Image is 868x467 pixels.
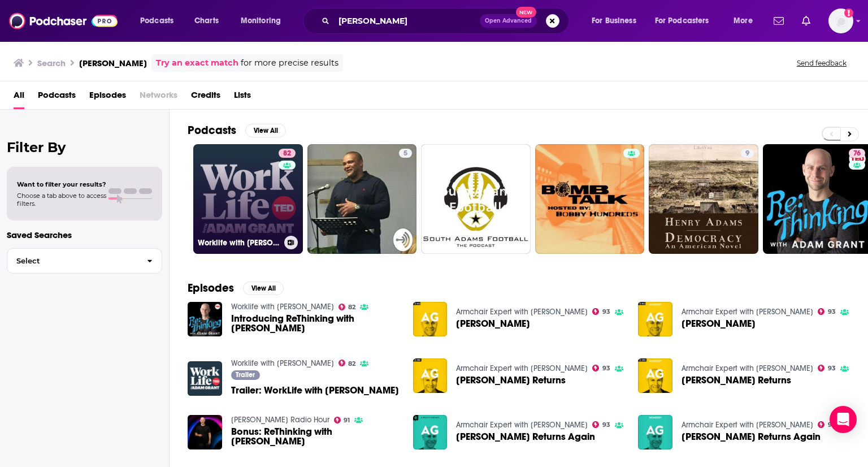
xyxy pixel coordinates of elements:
span: 91 [344,418,350,423]
a: Bonus: ReThinking with Adam Grant [231,427,400,446]
a: Try an exact match [156,57,238,70]
span: 93 [602,366,610,371]
a: Armchair Expert with Dax Shepard [682,420,813,430]
a: Adam Grant Returns Again [456,432,595,442]
div: Search podcasts, credits, & more... [314,8,580,34]
span: [PERSON_NAME] Returns [682,375,791,385]
a: 76 [849,149,865,158]
a: Worklife with Adam Grant [231,358,334,368]
a: PodcastsView All [188,123,286,137]
a: All [14,86,24,109]
span: Open Advanced [485,18,532,24]
a: 93 [592,365,610,371]
a: 93 [592,308,610,315]
button: open menu [233,12,296,30]
span: Logged in as GregKubie [828,8,853,33]
span: [PERSON_NAME] [456,319,530,328]
span: 9 [745,148,749,159]
span: Choose a tab above to access filters. [17,192,106,207]
span: [PERSON_NAME] Returns Again [682,432,821,442]
img: Podchaser - Follow, Share and Rate Podcasts [9,10,118,32]
h2: Podcasts [188,123,236,137]
span: [PERSON_NAME] [682,319,756,328]
span: 82 [283,148,291,159]
span: Podcasts [38,86,76,109]
img: Adam Grant [638,302,672,336]
span: 76 [853,148,861,159]
a: Introducing ReThinking with Adam Grant [231,314,400,333]
a: 93 [818,421,836,428]
img: Adam Grant Returns [413,358,448,393]
span: 93 [602,309,610,314]
button: Show profile menu [828,8,853,33]
span: 82 [348,305,355,310]
span: Bonus: ReThinking with [PERSON_NAME] [231,427,400,446]
a: Credits [191,86,220,109]
a: 9 [741,149,754,158]
a: Adam Grant Returns Again [682,432,821,442]
h3: Worklife with [PERSON_NAME] [198,238,280,248]
button: View All [243,282,284,295]
img: Adam Grant Returns Again [638,415,672,449]
a: Show notifications dropdown [797,11,815,31]
img: Adam Grant Returns [638,358,672,393]
span: 93 [828,366,836,371]
span: For Podcasters [655,13,709,29]
p: Saved Searches [7,230,162,240]
span: 93 [828,309,836,314]
a: Worklife with Adam Grant [231,302,334,312]
button: Send feedback [793,58,850,68]
a: Armchair Expert with Dax Shepard [456,420,588,430]
a: Episodes [89,86,126,109]
a: 82 [338,304,356,310]
a: TED Radio Hour [231,415,329,425]
a: 93 [818,308,836,315]
img: User Profile [828,8,853,33]
div: Open Intercom Messenger [830,406,857,433]
span: Trailer: WorkLife with [PERSON_NAME] [231,386,399,395]
span: Select [7,257,138,265]
span: More [734,13,753,29]
a: 91 [334,417,350,423]
a: EpisodesView All [188,281,284,295]
a: Charts [187,12,225,30]
a: Trailer: WorkLife with Adam Grant [231,386,399,395]
a: Armchair Expert with Dax Shepard [456,307,588,317]
span: Charts [194,13,219,29]
span: Want to filter your results? [17,180,106,188]
span: Trailer [236,371,255,378]
button: Open AdvancedNew [480,14,537,28]
span: for more precise results [241,57,338,70]
h3: Search [37,58,66,68]
img: Bonus: ReThinking with Adam Grant [188,415,222,449]
button: open menu [726,12,767,30]
span: Introducing ReThinking with [PERSON_NAME] [231,314,400,333]
a: 93 [592,421,610,428]
img: Adam Grant [413,302,448,336]
a: Trailer: WorkLife with Adam Grant [188,361,222,396]
a: Adam Grant [456,319,530,328]
span: Lists [234,86,251,109]
span: 93 [828,422,836,427]
a: Adam Grant Returns [456,375,566,385]
span: New [516,7,536,18]
a: Adam Grant Returns [682,375,791,385]
img: Adam Grant Returns Again [413,415,448,449]
span: 5 [403,148,407,159]
span: 93 [602,422,610,427]
span: Monitoring [241,13,281,29]
a: 5 [399,149,412,158]
h2: Filter By [7,139,162,155]
span: 82 [348,361,355,366]
h2: Episodes [188,281,234,295]
a: Armchair Expert with Dax Shepard [682,364,813,373]
a: 82Worklife with [PERSON_NAME] [193,144,303,254]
